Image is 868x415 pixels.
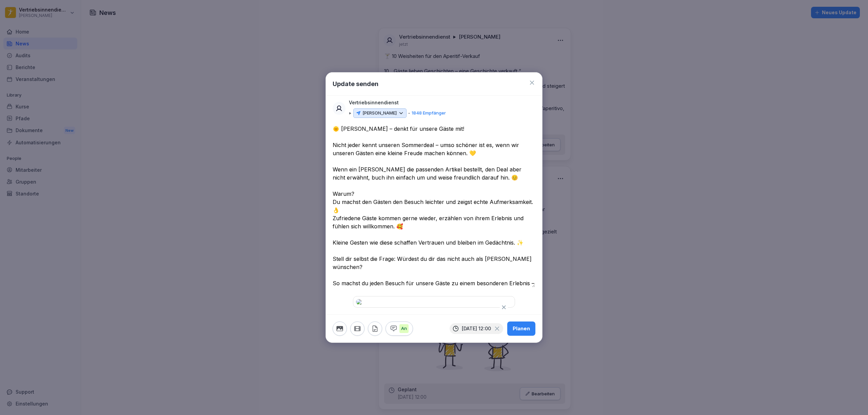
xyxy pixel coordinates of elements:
button: An [386,321,413,336]
img: 843dc0e8-6382-49d4-8061-c5e34163fbf7 [356,299,512,305]
p: 1848 Empfänger [412,110,446,117]
h1: Update senden [333,79,378,88]
p: [DATE] 12:00 [462,326,491,331]
button: Planen [507,321,535,336]
p: An [399,324,409,333]
p: [PERSON_NAME] [362,110,397,117]
div: Planen [513,325,530,332]
p: Vertriebsinnendienst [349,99,399,106]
